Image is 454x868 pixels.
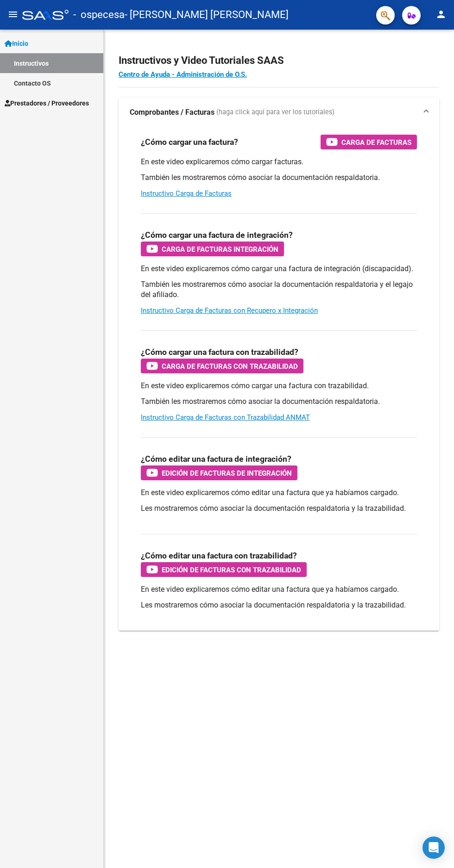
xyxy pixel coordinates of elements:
[141,503,417,514] p: Les mostraremos cómo asociar la documentación respaldatoria y la trazabilidad.
[162,564,301,576] span: Edición de Facturas con Trazabilidad
[162,360,298,372] span: Carga de Facturas con Trazabilidad
[119,127,439,631] div: Comprobantes / Facturas (haga click aquí para ver los tutoriales)
[141,584,417,595] p: En este video explicaremos cómo editar una factura que ya habíamos cargado.
[141,279,417,300] p: También les mostraremos cómo asociar la documentación respaldatoria y el legajo del afiliado.
[141,242,284,256] button: Carga de Facturas Integración
[141,346,298,359] h3: ¿Cómo cargar una factura con trazabilidad?
[141,600,417,610] p: Les mostraremos cómo asociar la documentación respaldatoria y la trazabilidad.
[141,189,232,198] a: Instructivo Carga de Facturas
[162,243,278,255] span: Carga de Facturas Integración
[141,157,417,167] p: En este video explicaremos cómo cargar facturas.
[141,136,238,149] h3: ¿Cómo cargar una factura?
[130,107,214,118] strong: Comprobantes / Facturas
[141,413,310,422] a: Instructivo Carga de Facturas con Trazabilidad ANMAT
[141,397,417,407] p: También les mostraremos cómo asociar la documentación respaldatoria.
[141,229,293,242] h3: ¿Cómo cargar una factura de integración?
[7,9,19,20] mat-icon: menu
[141,381,417,391] p: En este video explicaremos cómo cargar una factura con trazabilidad.
[119,52,439,69] h2: Instructivos y Video Tutoriales SAAS
[141,453,291,465] h3: ¿Cómo editar una factura de integración?
[141,562,307,577] button: Edición de Facturas con Trazabilidad
[321,135,417,149] button: Carga de Facturas
[141,306,318,315] a: Instructivo Carga de Facturas con Recupero x Integración
[216,107,334,118] span: (haga click aquí para ver los tutoriales)
[73,5,125,25] span: - ospecesa
[141,465,297,480] button: Edición de Facturas de integración
[141,173,417,183] p: También les mostraremos cómo asociar la documentación respaldatoria.
[119,98,439,127] mat-expansion-panel-header: Comprobantes / Facturas (haga click aquí para ver los tutoriales)
[162,467,292,479] span: Edición de Facturas de integración
[5,38,28,49] span: Inicio
[341,136,411,148] span: Carga de Facturas
[141,488,417,498] p: En este video explicaremos cómo editar una factura que ya habíamos cargado.
[141,359,303,373] button: Carga de Facturas con Trazabilidad
[141,264,417,274] p: En este video explicaremos cómo cargar una factura de integración (discapacidad).
[125,5,289,25] span: - [PERSON_NAME] [PERSON_NAME]
[141,549,297,562] h3: ¿Cómo editar una factura con trazabilidad?
[422,837,445,859] div: Open Intercom Messenger
[5,98,89,108] span: Prestadores / Proveedores
[435,9,447,20] mat-icon: person
[119,70,247,79] a: Centro de Ayuda - Administración de O.S.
